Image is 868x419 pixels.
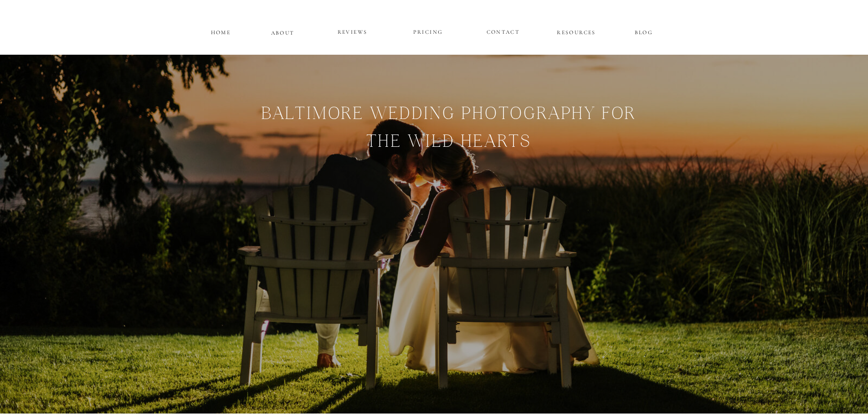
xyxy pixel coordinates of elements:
[556,27,597,35] a: RESOURCES
[401,27,456,38] a: PRICING
[210,27,232,35] a: HOME
[325,27,380,38] a: REVIEWS
[116,102,781,209] h1: Baltimore WEDDING pHOTOGRAPHY FOR THE WILD HEARTs
[487,27,520,35] a: CONTACT
[623,27,665,35] a: BLOG
[271,28,295,36] a: ABOUT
